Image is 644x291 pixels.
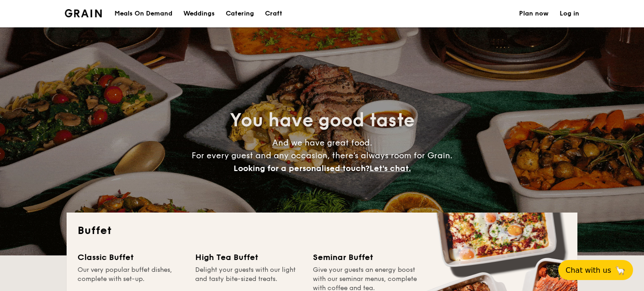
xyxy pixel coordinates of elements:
[78,265,184,284] div: Our very popular buffet dishes, complete with set-up.
[195,265,302,284] div: Delight your guests with our light and tasty bite-sized treats.
[65,9,102,17] a: Logotype
[195,251,302,264] div: High Tea Buffet
[78,223,566,238] h2: Buffet
[558,260,633,280] button: Chat with us🦙
[313,251,420,264] div: Seminar Buffet
[65,9,102,17] img: Grain
[615,265,626,275] span: 🦙
[566,266,611,275] span: Chat with us
[369,163,411,173] span: Let's chat.
[78,251,184,264] div: Classic Buffet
